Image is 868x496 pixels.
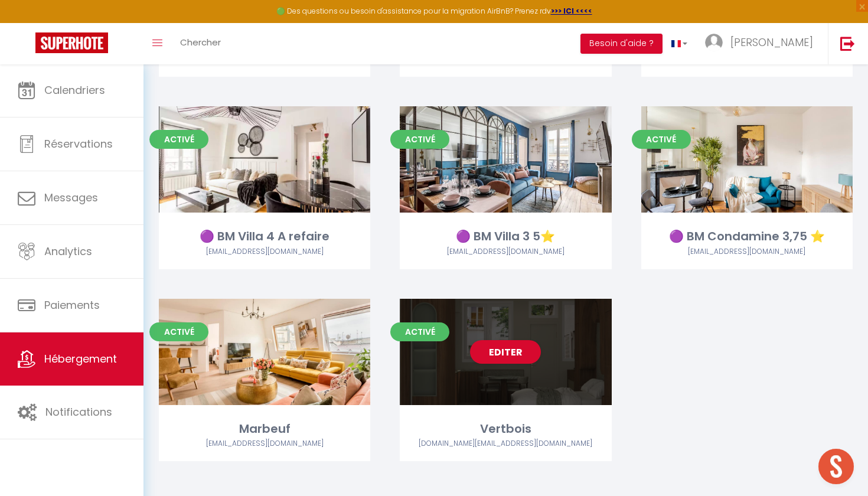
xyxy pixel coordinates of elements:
[44,298,100,312] span: Paiements
[44,190,98,205] span: Messages
[159,420,370,438] div: Marbeuf
[390,130,449,149] span: Activé
[45,404,112,419] span: Notifications
[400,438,611,449] div: Airbnb
[180,36,221,48] span: Chercher
[632,130,691,149] span: Activé
[400,246,611,257] div: Airbnb
[696,23,828,64] a: ... [PERSON_NAME]
[171,23,230,64] a: Chercher
[159,246,370,257] div: Airbnb
[400,227,611,246] div: 🟣 BM Villa 3 5⭐️
[35,32,108,53] img: Super Booking
[705,34,723,51] img: ...
[641,227,853,246] div: 🟣 BM Condamine 3,75 ⭐️
[149,130,208,149] span: Activé
[400,420,611,438] div: Vertbois
[44,83,105,97] span: Calendriers
[818,449,854,484] div: Ouvrir le chat
[551,6,592,16] a: >>> ICI <<<<
[149,322,208,341] span: Activé
[159,227,370,246] div: 🟣 BM Villa 4 A refaire
[44,244,92,259] span: Analytics
[44,136,113,151] span: Réservations
[730,35,813,50] span: [PERSON_NAME]
[840,36,855,51] img: logout
[44,351,117,366] span: Hébergement
[470,340,541,364] a: Editer
[641,246,853,257] div: Airbnb
[580,34,663,54] button: Besoin d'aide ?
[159,438,370,449] div: Airbnb
[390,322,449,341] span: Activé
